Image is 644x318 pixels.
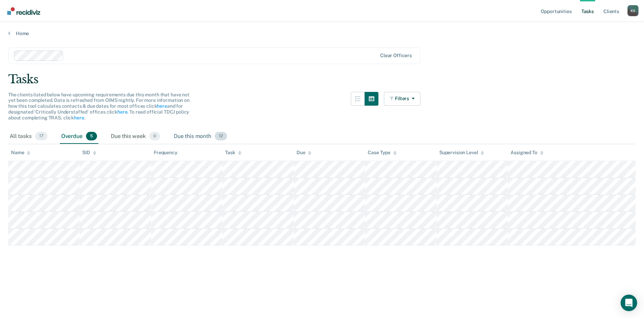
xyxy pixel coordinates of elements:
[215,132,227,141] span: 12
[149,132,160,141] span: 0
[82,150,96,156] div: SID
[157,103,167,109] a: here
[8,72,636,86] div: Tasks
[35,132,47,141] span: 17
[7,7,40,15] img: Recidiviz
[74,115,84,120] a: here
[117,109,127,115] a: here
[8,30,636,36] a: Home
[297,150,312,156] div: Due
[11,150,30,156] div: Name
[439,150,484,156] div: Supervision Level
[172,129,228,144] div: Due this month12
[86,132,97,141] span: 5
[621,295,637,311] div: Open Intercom Messenger
[627,5,638,16] div: K S
[8,92,190,120] span: The clients listed below have upcoming requirements due this month that have not yet been complet...
[511,150,543,156] div: Assigned To
[384,92,420,106] button: Filters
[627,5,638,16] button: Profile dropdown button
[8,129,49,144] div: All tasks17
[380,53,412,59] div: Clear officers
[368,150,397,156] div: Case Type
[225,150,241,156] div: Task
[154,150,178,156] div: Frequency
[60,129,98,144] div: Overdue5
[109,129,161,144] div: Due this week0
